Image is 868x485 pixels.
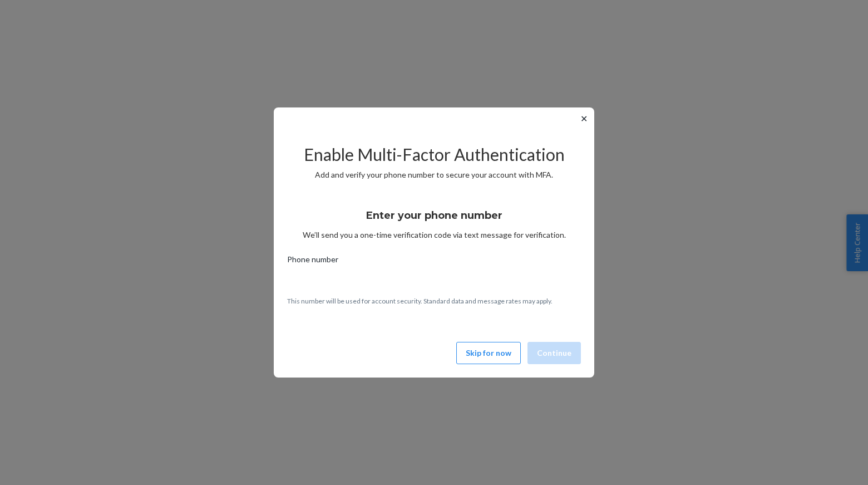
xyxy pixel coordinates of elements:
[287,169,581,180] p: Add and verify your phone number to secure your account with MFA.
[527,342,581,364] button: Continue
[366,208,502,223] h3: Enter your phone number
[287,145,581,164] h2: Enable Multi-Factor Authentication
[287,254,338,270] span: Phone number
[287,296,581,306] p: This number will be used for account security. Standard data and message rates may apply.
[456,342,521,364] button: Skip for now
[578,112,590,125] button: ✕
[287,199,581,241] div: We’ll send you a one-time verification code via text message for verification.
